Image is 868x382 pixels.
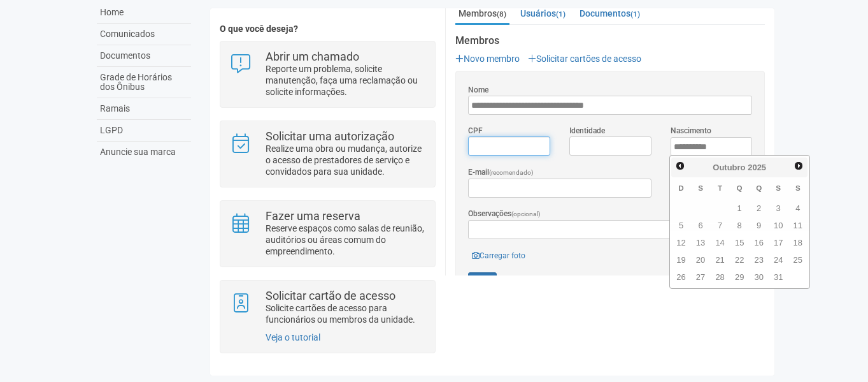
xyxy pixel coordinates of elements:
a: 12 [672,235,690,251]
label: Nascimento [671,125,711,136]
a: 8 [730,217,749,233]
a: 9 [750,217,768,233]
a: Solicitar uma autorização Realize uma obra ou mudança, autorize o acesso de prestadores de serviç... [230,131,425,177]
a: 18 [788,235,807,251]
span: Sexta [776,184,781,192]
a: 13 [692,235,710,251]
a: 2 [750,200,768,216]
label: Nome [468,84,488,96]
a: 19 [672,252,690,268]
strong: Abrir um chamado [266,50,359,63]
a: Solicitar cartões de acesso [528,54,641,64]
a: 5 [672,217,690,233]
p: Realize uma obra ou mudança, autorize o acesso de prestadores de serviço e convidados para sua un... [266,143,425,177]
a: 15 [730,235,749,251]
a: 11 [788,217,807,233]
strong: Membros [455,35,765,47]
a: 25 [788,252,807,268]
label: E-mail [468,166,534,179]
a: Documentos(1) [576,4,643,23]
a: 14 [711,235,729,251]
a: Cancelar [499,272,543,291]
label: Observações [468,208,541,220]
p: Reporte um problema, solicite manutenção, faça uma reclamação ou solicite informações. [266,63,425,98]
a: Usuários(1) [517,4,569,23]
a: 16 [750,235,768,251]
a: 27 [692,269,710,285]
a: 23 [750,252,768,268]
a: 31 [769,269,788,285]
a: Carregar foto [468,249,529,263]
a: Grade de Horários dos Ônibus [97,67,191,98]
span: Próximo [793,161,804,171]
span: Anterior [675,161,685,171]
a: 7 [711,217,729,233]
h4: O que você deseja? [220,24,436,34]
strong: Solicitar cartão de acesso [266,289,395,302]
a: 6 [692,217,710,233]
a: Anterior [672,159,687,173]
a: 30 [750,269,768,285]
a: 10 [769,217,788,233]
a: 29 [730,269,749,285]
span: Quarta [737,184,743,192]
strong: Fazer uma reserva [266,209,360,223]
span: Terça [718,184,722,192]
a: 26 [672,269,690,285]
a: Veja o tutorial [266,332,320,342]
span: Segunda [698,184,703,192]
a: Solicitar cartão de acesso Solicite cartões de acesso para funcionários ou membros da unidade. [230,290,425,325]
small: (1) [556,10,566,18]
a: LGPD [97,120,191,142]
span: (opcional) [511,210,541,217]
a: 1 [730,200,749,216]
a: 4 [788,200,807,216]
label: CPF [468,125,483,136]
a: Comunicados [97,24,191,45]
a: Abrir um chamado Reporte um problema, solicite manutenção, faça uma reclamação ou solicite inform... [230,51,425,98]
span: 2025 [748,163,766,172]
span: Sábado [795,184,800,192]
a: Home [97,2,191,24]
a: 3 [769,200,788,216]
a: Anuncie sua marca [97,142,191,163]
small: (1) [630,10,640,18]
a: 24 [769,252,788,268]
span: Quinta [756,184,762,192]
strong: Solicitar uma autorização [266,129,394,143]
a: 17 [769,235,788,251]
p: Reserve espaços como salas de reunião, auditórios ou áreas comum do empreendimento. [266,223,425,257]
a: 28 [711,269,729,285]
a: Novo membro [455,54,520,64]
a: Membros(8) [455,4,509,25]
span: Outubro [713,163,745,172]
a: Ramais [97,98,191,120]
label: Identidade [569,125,605,136]
span: (recomendado) [489,169,534,176]
p: Solicite cartões de acesso para funcionários ou membros da unidade. [266,302,425,325]
a: Próximo [792,159,806,173]
a: Fazer uma reserva Reserve espaços como salas de reunião, auditórios ou áreas comum do empreendime... [230,210,425,257]
a: Documentos [97,45,191,67]
a: 21 [711,252,729,268]
a: 20 [692,252,710,268]
span: Domingo [678,184,683,192]
small: (8) [497,10,506,18]
a: 22 [730,252,749,268]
